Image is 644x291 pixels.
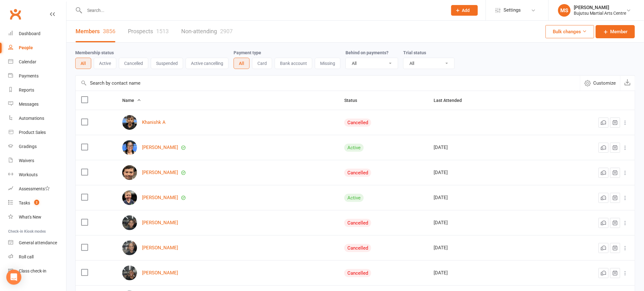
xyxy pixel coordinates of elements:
div: Roll call [19,254,34,259]
span: Add [462,8,470,13]
label: Payment type [234,50,261,55]
div: [DATE] [434,245,531,251]
div: Assessments [19,186,50,191]
a: [PERSON_NAME] [142,170,178,175]
div: [DATE] [434,195,531,200]
div: Class check-in [19,268,46,273]
span: Last Attended [434,98,469,103]
label: Membership status [75,50,114,55]
div: Automations [19,116,44,121]
div: Messages [19,102,39,107]
a: Assessments [8,182,66,196]
span: Name [122,98,141,103]
button: All [234,58,250,69]
a: Product Sales [8,125,66,140]
div: Cancelled [344,219,371,227]
a: [PERSON_NAME] [142,145,178,150]
button: Missing [315,58,340,69]
a: Tasks 2 [8,196,66,210]
div: Cancelled [344,269,371,277]
div: Gradings [19,144,37,149]
div: Dashboard [19,31,40,36]
div: Waivers [19,158,34,163]
a: Khanishk A [142,120,166,125]
button: Bulk changes [546,25,594,38]
div: [PERSON_NAME] [574,5,626,10]
label: Behind on payments? [346,50,388,55]
button: Suspended [151,58,183,69]
div: [DATE] [434,270,531,276]
div: [DATE] [434,145,531,150]
a: Calendar [8,55,66,69]
a: Roll call [8,250,66,264]
a: Non-attending2907 [181,21,233,42]
div: Product Sales [19,130,46,135]
div: Active [344,194,364,202]
div: Reports [19,87,34,93]
a: Clubworx [8,6,23,22]
a: Gradings [8,140,66,154]
span: Member [610,28,628,35]
div: [DATE] [434,220,531,225]
button: Name [122,97,141,104]
button: Bank account [275,58,312,69]
button: Customize [580,76,620,91]
div: 2907 [220,28,233,34]
a: General attendance kiosk mode [8,236,66,250]
a: [PERSON_NAME] [142,195,178,200]
a: Member [596,25,635,38]
div: 1513 [156,28,169,34]
div: Tasks [19,200,30,205]
div: [DATE] [434,170,531,175]
div: Calendar [19,59,36,64]
button: Active cancelling [186,58,229,69]
div: General attendance [19,240,57,245]
a: [PERSON_NAME] [142,220,178,225]
div: 3856 [103,28,115,34]
input: Search by contact name [76,76,580,91]
button: Card [252,58,272,69]
div: Payments [19,73,39,78]
div: Open Intercom Messenger [6,270,21,285]
span: Status [344,98,364,103]
a: Reports [8,83,66,97]
a: Class kiosk mode [8,264,66,278]
a: Workouts [8,168,66,182]
div: Cancelled [344,169,371,177]
button: Active [94,58,116,69]
button: Add [451,5,478,16]
div: Workouts [19,172,38,177]
div: Active [344,144,364,152]
a: Messages [8,97,66,111]
span: Customize [594,79,616,87]
a: [PERSON_NAME] [142,270,178,276]
div: Bujutsu Martial Arts Centre [574,10,626,16]
button: All [75,58,91,69]
label: Trial status [403,50,426,55]
button: Cancelled [119,58,148,69]
span: 2 [34,200,39,205]
a: Waivers [8,154,66,168]
div: Cancelled [344,244,371,252]
a: Members3856 [76,21,115,42]
div: Cancelled [344,119,371,127]
a: [PERSON_NAME] [142,245,178,251]
button: Status [344,97,364,104]
div: People [19,45,33,50]
a: Automations [8,111,66,125]
span: Settings [504,3,521,17]
input: Search... [83,6,443,15]
a: People [8,41,66,55]
a: What's New [8,210,66,224]
a: Dashboard [8,27,66,41]
div: What's New [19,214,41,220]
button: Last Attended [434,97,469,104]
a: Prospects1513 [128,21,169,42]
div: MS [558,4,571,17]
a: Payments [8,69,66,83]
